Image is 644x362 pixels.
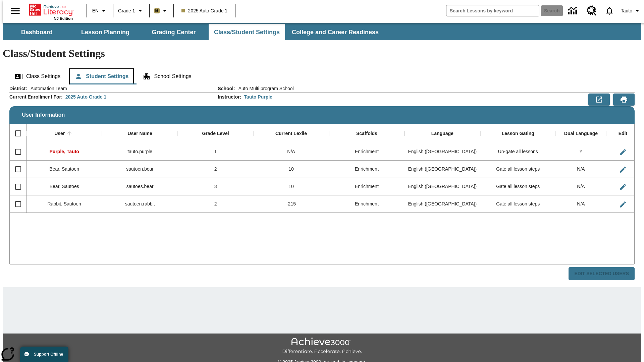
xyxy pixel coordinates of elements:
[102,195,177,213] div: sautoen.rabbit
[178,195,253,213] div: 2
[556,161,606,178] div: N/A
[27,85,67,92] span: Automation Team
[619,131,627,137] div: Edit
[181,7,228,14] span: 2025 Auto Grade 1
[616,198,630,211] button: Edit User
[244,94,272,100] div: Tauto Purple
[556,178,606,195] div: N/A
[202,131,229,137] div: Grade Level
[9,68,635,84] div: Class/Student Settings
[405,161,480,178] div: English (US)
[178,143,253,161] div: 1
[275,131,307,137] div: Current Lexile
[9,86,27,92] h2: District :
[405,195,480,213] div: English (US)
[480,161,556,178] div: Gate all lesson steps
[50,149,79,154] span: Purple, Tauto
[22,112,65,118] span: User Information
[118,7,135,14] span: Grade 1
[102,143,177,161] div: tauto.purple
[152,5,171,17] button: Boost Class color is light brown. Change class color
[155,6,159,15] span: B
[140,24,207,40] button: Grading Center
[356,131,377,137] div: Scaffolds
[588,94,610,106] button: Export to CSV
[253,178,329,195] div: 10
[282,338,362,355] img: Achieve3000 Differentiate Accelerate Achieve
[480,143,556,161] div: Un-gate all lessons
[5,1,25,21] button: Open side menu
[178,178,253,195] div: 3
[3,23,641,40] div: SubNavbar
[329,195,405,213] div: Enrichment
[49,166,79,172] span: Bear, Sautoen
[564,2,583,20] a: Data Center
[69,68,134,84] button: Student Settings
[9,85,635,281] div: User Information
[3,24,70,40] button: Dashboard
[235,85,294,92] span: Auto Multi program School
[209,24,285,40] button: Class/Student Settings
[48,201,81,206] span: Rabbit, Sautoen
[34,352,63,357] span: Support Offline
[128,131,152,137] div: User Name
[286,24,384,40] button: College and Career Readiness
[405,178,480,195] div: English (US)
[20,347,68,362] button: Support Offline
[621,7,632,14] span: Tauto
[618,5,644,17] button: Profile/Settings
[616,180,630,194] button: Edit User
[253,161,329,178] div: 10
[9,68,66,84] button: Class Settings
[556,143,606,161] div: Y
[218,94,241,100] h2: Instructor :
[29,2,73,20] div: Home
[50,184,79,189] span: Bear, Sautoes
[89,5,111,17] button: Language: EN, Select a language
[329,178,405,195] div: Enrichment
[480,195,556,213] div: Gate all lesson steps
[556,195,606,213] div: N/A
[65,94,106,100] div: 2025 Auto Grade 1
[616,145,630,159] button: Edit User
[405,143,480,161] div: English (US)
[329,161,405,178] div: Enrichment
[72,24,139,40] button: Lesson Planning
[446,5,539,16] input: search field
[102,178,177,195] div: sautoes.bear
[218,86,235,92] h2: School :
[3,24,385,40] div: SubNavbar
[54,16,73,20] span: NJ Edition
[564,131,598,137] div: Dual Language
[137,68,197,84] button: School Settings
[480,178,556,195] div: Gate all lesson steps
[115,5,147,17] button: Grade: Grade 1, Select a grade
[329,143,405,161] div: Enrichment
[601,2,618,19] a: Notifications
[92,7,99,14] span: EN
[29,3,73,16] a: Home
[583,2,601,20] a: Resource Center, Will open in new tab
[102,161,177,178] div: sautoen.bear
[253,195,329,213] div: -215
[431,131,453,137] div: Language
[253,143,329,161] div: N/A
[616,163,630,176] button: Edit User
[3,47,641,60] h1: Class/Student Settings
[613,94,635,106] button: Print Preview
[9,94,63,100] h2: Current Enrollment For :
[54,131,65,137] div: User
[502,131,534,137] div: Lesson Gating
[178,161,253,178] div: 2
